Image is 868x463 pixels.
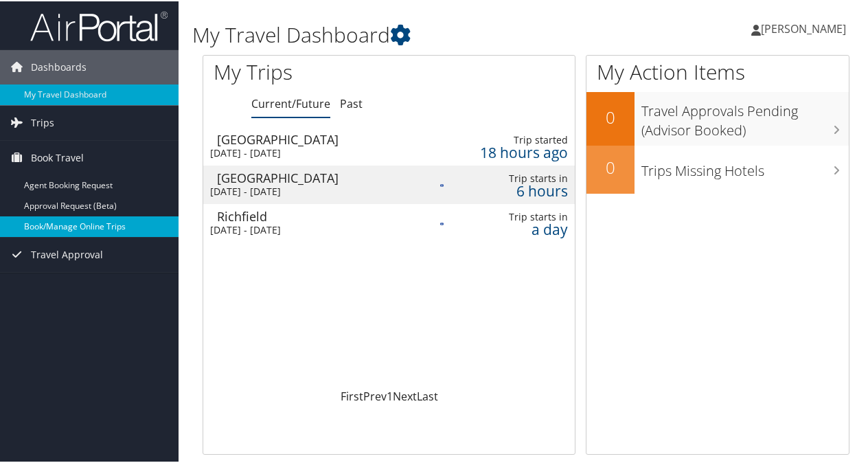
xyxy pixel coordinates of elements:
div: [GEOGRAPHIC_DATA] [217,132,417,144]
h3: Travel Approvals Pending (Advisor Booked) [641,93,849,139]
div: a day [457,222,569,234]
h1: My Travel Dashboard [192,19,637,48]
div: 6 hours [457,183,569,196]
div: 18 hours ago [457,145,569,157]
div: Richfield [217,209,417,221]
span: [PERSON_NAME] [761,20,846,35]
span: Dashboards [31,49,87,83]
span: Trips [31,104,54,139]
span: Travel Approval [31,236,103,271]
div: Trip starts in [457,171,569,183]
h3: Trips Missing Hotels [641,153,849,179]
h1: My Trips [214,56,410,85]
div: [DATE] - [DATE] [210,184,410,196]
div: Trip starts in [457,210,569,222]
img: airportal-logo.png [30,9,168,41]
h1: My Action Items [586,56,849,85]
img: alert-flat-solid-info.png [440,183,444,186]
a: 0Travel Approvals Pending (Advisor Booked) [586,91,849,144]
a: 0Trips Missing Hotels [586,144,849,192]
a: Next [393,387,417,403]
a: Prev [363,387,387,403]
div: [GEOGRAPHIC_DATA] [217,170,417,183]
a: Current/Future [251,95,330,110]
a: Last [417,387,438,403]
a: 1 [387,387,393,403]
a: Past [340,95,363,110]
div: [DATE] - [DATE] [210,146,410,158]
h2: 0 [586,104,635,128]
div: [DATE] - [DATE] [210,223,410,235]
img: alert-flat-solid-info.png [440,221,444,225]
div: Trip started [457,133,569,145]
a: [PERSON_NAME] [751,7,860,48]
a: First [341,387,363,403]
h2: 0 [586,155,635,178]
span: Book Travel [31,139,84,174]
